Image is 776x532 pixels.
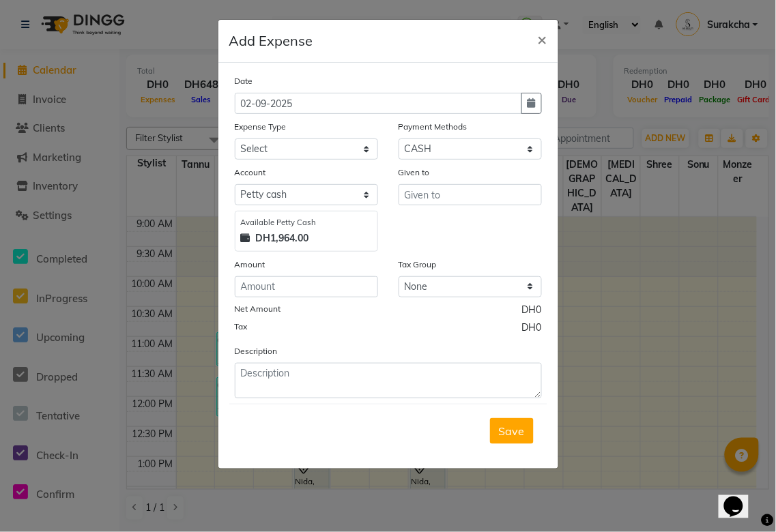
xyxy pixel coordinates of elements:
[235,258,265,271] label: Amount
[235,166,266,179] label: Account
[399,166,430,179] label: Given to
[235,276,378,297] input: Amount
[256,231,309,246] strong: DH1,964.00
[235,75,253,87] label: Date
[399,121,468,133] label: Payment Methods
[522,303,542,321] span: DH0
[235,321,248,333] label: Tax
[719,477,762,518] iframe: chat widget
[522,321,542,338] span: DH0
[235,345,278,357] label: Description
[538,29,547,49] span: ×
[229,31,313,51] h5: Add Expense
[527,20,558,58] button: Close
[235,303,281,315] label: Net Amount
[241,217,372,228] div: Available Petty Cash
[499,424,525,438] span: Save
[399,258,437,271] label: Tax Group
[490,418,534,444] button: Save
[399,184,542,205] input: Given to
[235,121,287,133] label: Expense Type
